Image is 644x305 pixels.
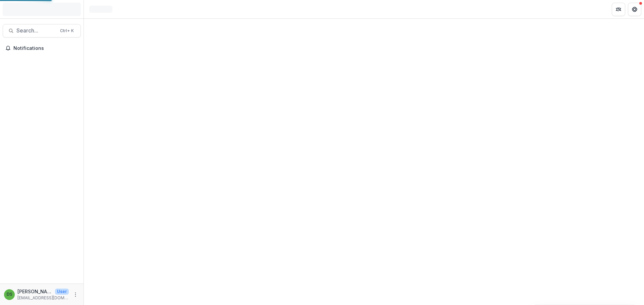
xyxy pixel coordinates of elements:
[87,4,115,14] nav: breadcrumb
[59,27,75,34] div: Ctrl + K
[3,43,81,54] button: Notifications
[628,3,641,16] button: Get Help
[17,295,69,301] p: [EMAIL_ADDRESS][DOMAIN_NAME]
[7,292,12,297] div: Deena Lauver Scotti
[71,291,79,299] button: More
[17,288,52,295] p: [PERSON_NAME]
[16,27,56,34] span: Search...
[13,46,78,51] span: Notifications
[612,3,625,16] button: Partners
[3,24,81,37] button: Search...
[55,289,69,295] p: User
